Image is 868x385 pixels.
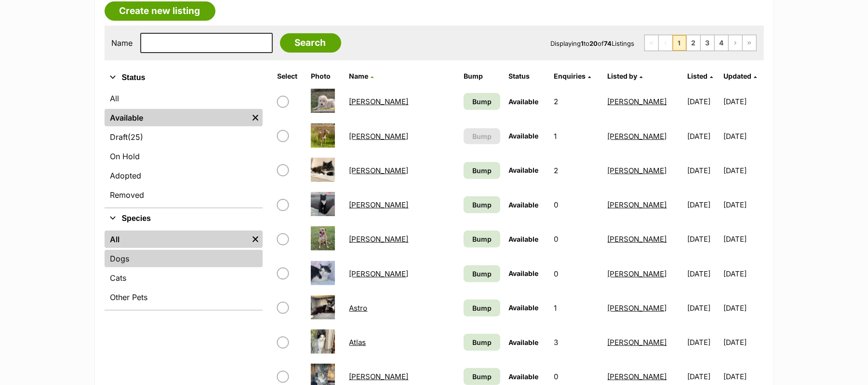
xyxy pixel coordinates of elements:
[608,166,667,175] a: [PERSON_NAME]
[273,69,306,84] th: Select
[472,269,492,279] span: Bump
[105,90,263,107] a: All
[723,291,762,325] td: [DATE]
[105,186,263,204] a: Removed
[729,35,742,51] a: Next page
[550,291,602,325] td: 1
[349,269,409,278] a: [PERSON_NAME]
[112,39,133,47] label: Name
[105,231,248,248] a: All
[604,40,612,47] strong: 74
[349,72,369,80] span: Name
[349,234,409,244] a: [PERSON_NAME]
[550,85,602,118] td: 2
[349,132,409,141] a: [PERSON_NAME]
[349,72,374,80] a: Name
[659,35,672,51] span: Previous page
[608,97,667,106] a: [PERSON_NAME]
[509,166,539,174] span: Available
[472,131,492,141] span: Bump
[105,229,263,310] div: Species
[472,303,492,313] span: Bump
[349,166,409,175] a: [PERSON_NAME]
[509,338,539,346] span: Available
[687,35,700,51] a: Page 2
[554,72,586,80] span: translation missing: en.admin.listings.index.attributes.enquiries
[460,69,504,84] th: Bump
[472,200,492,210] span: Bump
[608,269,667,278] a: [PERSON_NAME]
[723,154,762,187] td: [DATE]
[550,222,602,256] td: 0
[550,188,602,221] td: 0
[464,231,500,247] a: Bump
[472,337,492,347] span: Bump
[105,269,263,287] a: Cats
[608,372,667,381] a: [PERSON_NAME]
[105,289,263,306] a: Other Pets
[105,109,248,126] a: Available
[683,257,722,290] td: [DATE]
[723,257,762,290] td: [DATE]
[248,109,263,126] a: Remove filter
[248,231,263,248] a: Remove filter
[608,72,638,80] span: Listed by
[307,69,345,84] th: Photo
[715,35,728,51] a: Page 4
[673,35,686,51] span: Page 1
[683,120,722,153] td: [DATE]
[683,222,722,256] td: [DATE]
[349,372,409,381] a: [PERSON_NAME]
[509,372,539,381] span: Available
[683,326,722,359] td: [DATE]
[472,96,492,107] span: Bump
[509,97,539,106] span: Available
[349,303,368,313] a: Astro
[105,167,263,184] a: Adopted
[550,326,602,359] td: 3
[550,120,602,153] td: 1
[509,269,539,277] span: Available
[608,200,667,209] a: [PERSON_NAME]
[550,257,602,290] td: 0
[551,40,635,47] span: Displaying to of Listings
[581,40,584,47] strong: 1
[683,85,722,118] td: [DATE]
[723,222,762,256] td: [DATE]
[105,88,263,207] div: Status
[464,128,500,144] button: Bump
[280,33,341,53] input: Search
[554,72,591,80] a: Enquiries
[311,226,335,250] img: Archie
[105,71,263,84] button: Status
[509,132,539,140] span: Available
[472,234,492,244] span: Bump
[687,72,713,80] a: Listed
[645,35,658,51] span: First page
[472,165,492,176] span: Bump
[349,338,366,347] a: Atlas
[701,35,714,51] a: Page 3
[105,148,263,165] a: On Hold
[464,265,500,282] a: Bump
[464,162,500,179] a: Bump
[608,72,643,80] a: Listed by
[349,97,409,106] a: [PERSON_NAME]
[128,131,144,143] span: (25)
[464,93,500,110] a: Bump
[550,154,602,187] td: 2
[509,235,539,243] span: Available
[509,201,539,209] span: Available
[590,40,598,47] strong: 20
[464,196,500,213] a: Bump
[608,132,667,141] a: [PERSON_NAME]
[105,128,263,146] a: Draft
[464,334,500,351] a: Bump
[505,69,549,84] th: Status
[683,291,722,325] td: [DATE]
[723,120,762,153] td: [DATE]
[723,72,757,80] a: Updated
[723,85,762,118] td: [DATE]
[743,35,756,51] a: Last page
[472,371,492,382] span: Bump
